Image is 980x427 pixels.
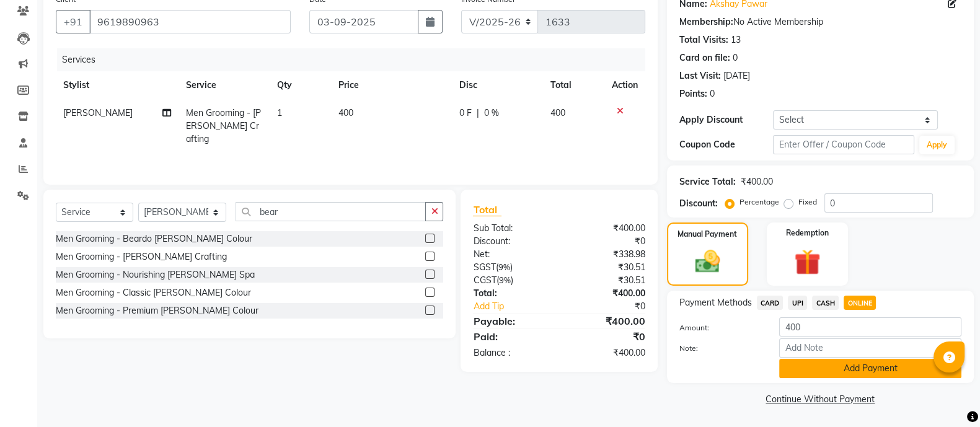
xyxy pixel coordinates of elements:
[559,261,655,274] div: ₹30.51
[464,261,559,274] div: ( )
[179,71,270,99] th: Service
[464,300,575,313] a: Add Tip
[550,107,565,118] span: 400
[773,135,914,154] input: Enter Offer / Coupon Code
[741,175,773,188] div: ₹400.00
[679,69,721,82] div: Last Visit:
[679,138,774,151] div: Coupon Code
[56,250,227,263] div: Men Grooming - [PERSON_NAME] Crafting
[678,229,737,240] label: Manual Payment
[477,107,479,120] span: |
[687,247,728,276] img: _cash.svg
[464,314,559,328] div: Payable:
[452,71,543,99] th: Disc
[559,346,655,359] div: ₹400.00
[679,113,774,126] div: Apply Discount
[757,296,784,310] span: CARD
[464,235,559,248] div: Discount:
[733,51,738,64] div: 0
[679,296,752,309] span: Payment Methods
[669,393,971,406] a: Continue Without Payment
[559,235,655,248] div: ₹0
[464,248,559,261] div: Net:
[679,15,733,29] div: Membership:
[812,296,839,310] span: CASH
[779,338,961,358] input: Add Note
[270,71,330,99] th: Qty
[473,275,496,286] span: CGST
[464,274,559,287] div: ( )
[543,71,604,99] th: Total
[464,346,559,359] div: Balance :
[786,246,828,278] img: _gift.svg
[57,48,655,71] div: Services
[679,51,730,64] div: Card on file:
[786,227,829,239] label: Redemption
[186,107,261,144] span: Men Grooming - [PERSON_NAME] Crafting
[670,343,770,354] label: Note:
[679,175,736,188] div: Service Total:
[473,262,495,273] span: SGST
[723,69,750,82] div: [DATE]
[498,275,510,285] span: 9%
[559,274,655,287] div: ₹30.51
[779,359,961,378] button: Add Payment
[56,232,252,245] div: Men Grooming - Beardo [PERSON_NAME] Colour
[56,268,255,281] div: Men Grooming - Nourishing [PERSON_NAME] Spa
[56,71,179,99] th: Stylist
[679,33,728,46] div: Total Visits:
[679,197,718,210] div: Discount:
[788,296,807,310] span: UPI
[559,314,655,328] div: ₹400.00
[710,87,715,100] div: 0
[56,10,90,33] button: +91
[670,322,770,333] label: Amount:
[919,136,955,154] button: Apply
[779,317,961,337] input: Amount
[559,329,655,344] div: ₹0
[473,203,501,216] span: Total
[559,222,655,235] div: ₹400.00
[498,262,510,272] span: 9%
[277,107,282,118] span: 1
[89,10,291,33] input: Search by Name/Mobile/Email/Code
[63,107,133,118] span: [PERSON_NAME]
[236,202,426,221] input: Search or Scan
[798,196,817,208] label: Fixed
[575,300,655,313] div: ₹0
[464,287,559,300] div: Total:
[464,222,559,235] div: Sub Total:
[331,71,452,99] th: Price
[739,196,779,208] label: Percentage
[484,107,499,120] span: 0 %
[604,71,645,99] th: Action
[56,304,258,317] div: Men Grooming - Premium [PERSON_NAME] Colour
[464,329,559,344] div: Paid:
[459,107,472,120] span: 0 F
[679,15,961,29] div: No Active Membership
[56,286,251,299] div: Men Grooming - Classic [PERSON_NAME] Colour
[844,296,876,310] span: ONLINE
[338,107,353,118] span: 400
[679,87,707,100] div: Points:
[731,33,741,46] div: 13
[559,287,655,300] div: ₹400.00
[559,248,655,261] div: ₹338.98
